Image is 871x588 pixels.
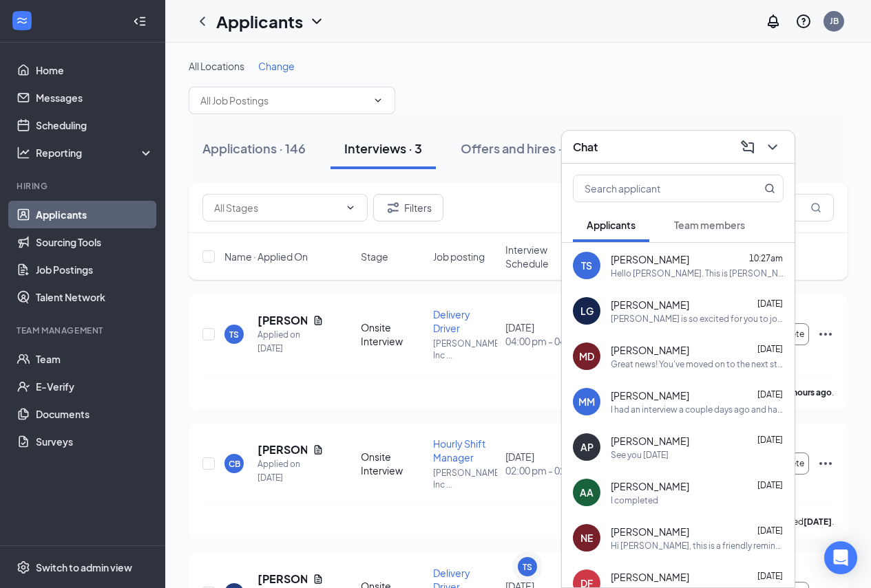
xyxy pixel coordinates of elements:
[36,373,154,400] a: E-Verify
[345,202,356,213] svg: ChevronDown
[258,313,307,328] h5: [PERSON_NAME]
[133,14,147,28] svg: Collapse
[36,345,154,373] a: Team
[757,298,783,309] span: [DATE]
[229,458,240,470] div: CB
[578,395,595,409] div: MM
[36,201,154,228] a: Applicants
[762,136,784,158] button: ChevronDown
[224,250,308,263] span: Name · Applied On
[258,60,295,72] span: Change
[505,450,569,477] div: [DATE]
[461,140,578,157] div: Offers and hires · 10
[757,389,783,400] span: [DATE]
[757,480,783,490] span: [DATE]
[830,15,839,27] div: JB
[313,315,324,326] svg: Document
[737,136,759,158] button: ComposeMessage
[308,13,325,30] svg: ChevronDown
[36,256,154,283] a: Job Postings
[194,13,211,30] svg: ChevronLeft
[817,455,834,472] svg: Ellipses
[313,574,324,585] svg: Document
[202,140,306,157] div: Applications · 146
[611,434,689,448] span: [PERSON_NAME]
[810,202,821,213] svg: MagnifyingGlass
[580,440,594,454] div: AP
[36,111,154,139] a: Scheduling
[764,183,775,194] svg: MagnifyingGlass
[573,140,598,155] h3: Chat
[216,10,303,33] h1: Applicants
[611,449,669,461] div: See you [DATE]
[611,313,784,325] div: [PERSON_NAME] is so excited for you to join our team! Do you know anyone else who might be intere...
[36,428,154,455] a: Surveys
[674,219,745,231] span: Team members
[749,253,783,263] span: 10:27am
[17,325,151,336] div: Team Management
[804,516,832,527] b: [DATE]
[36,560,132,574] div: Switch to admin view
[36,84,154,111] a: Messages
[433,250,485,263] span: Job posting
[15,14,29,28] svg: WorkstreamLogo
[229,329,239,340] div: TS
[17,146,30,160] svg: Analysis
[505,334,569,348] span: 04:00 pm - 04:30 pm
[580,531,593,545] div: NE
[611,389,689,402] span: [PERSON_NAME]
[587,219,636,231] span: Applicants
[611,358,784,370] div: Great news! You've moved on to the next stage of the application. We have a few additional questi...
[795,13,812,30] svg: QuestionInfo
[214,200,339,215] input: All Stages
[757,525,783,536] span: [DATE]
[757,435,783,445] span: [DATE]
[36,56,154,84] a: Home
[611,268,784,279] div: Hello [PERSON_NAME]. This is [PERSON_NAME] from Papa [PERSON_NAME]'s. Just reaching out to let yo...
[258,457,324,485] div: Applied on [DATE]
[757,571,783,581] span: [DATE]
[433,338,497,361] p: [PERSON_NAME], Inc ...
[611,479,689,493] span: [PERSON_NAME]
[579,349,594,363] div: MD
[372,95,384,106] svg: ChevronDown
[258,442,307,457] h5: [PERSON_NAME]
[611,252,689,266] span: [PERSON_NAME]
[611,494,658,506] div: I completed
[781,387,832,398] b: 18 hours ago
[611,343,689,357] span: [PERSON_NAME]
[36,400,154,428] a: Documents
[611,298,689,312] span: [PERSON_NAME]
[574,175,737,202] input: Search applicant
[258,571,307,587] h5: [PERSON_NAME]
[17,560,30,574] svg: Settings
[580,486,594,499] div: AA
[344,140,422,157] div: Interviews · 3
[611,540,784,552] div: Hi [PERSON_NAME], this is a friendly reminder. To move forward with your application for Hourly S...
[433,437,485,464] span: Hourly Shift Manager
[189,60,244,72] span: All Locations
[523,561,532,573] div: TS
[505,320,569,348] div: [DATE]
[36,283,154,311] a: Talent Network
[36,146,154,160] div: Reporting
[313,444,324,455] svg: Document
[581,259,592,272] div: TS
[433,308,470,334] span: Delivery Driver
[385,199,401,216] svg: Filter
[433,467,497,490] p: [PERSON_NAME], Inc ...
[361,250,388,263] span: Stage
[200,93,367,108] input: All Job Postings
[611,570,689,584] span: [PERSON_NAME]
[580,304,594,318] div: LG
[739,139,756,155] svg: ComposeMessage
[757,344,783,354] span: [DATE]
[505,464,569,477] span: 02:00 pm - 02:30 pm
[17,180,151,192] div: Hiring
[611,525,689,538] span: [PERSON_NAME]
[373,194,443,221] button: Filter Filters
[36,228,154,256] a: Sourcing Tools
[258,328,324,356] div: Applied on [DATE]
[361,450,425,477] div: Onsite Interview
